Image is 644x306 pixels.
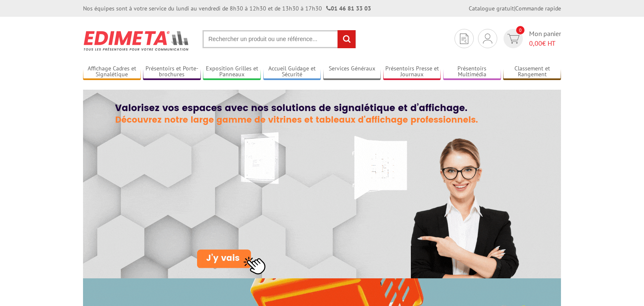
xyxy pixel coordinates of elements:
strong: 01 46 81 33 03 [326,5,371,12]
span: 0 [516,26,525,34]
a: Catalogue gratuit [469,5,514,12]
a: Présentoirs et Porte-brochures [143,65,201,79]
img: devis rapide [460,34,468,44]
a: Classement et Rangement [503,65,561,79]
a: Affichage Cadres et Signalétique [83,65,141,79]
img: devis rapide [483,34,492,44]
img: devis rapide [507,34,519,44]
a: Services Généraux [323,65,381,79]
span: Mon panier [529,29,561,48]
a: Exposition Grilles et Panneaux [203,65,261,79]
a: devis rapide 0 Mon panier 0,00€ HT [501,29,561,48]
input: Rechercher un produit ou une référence... [203,30,356,48]
img: Présentoir, panneau, stand - Edimeta - PLV, affichage, mobilier bureau, entreprise [83,25,190,56]
input: rechercher [338,30,356,48]
a: Présentoirs Presse et Journaux [383,65,441,79]
span: 0,00 [529,39,542,47]
div: Nos équipes sont à votre service du lundi au vendredi de 8h30 à 12h30 et de 13h30 à 17h30 [83,4,371,13]
a: Commande rapide [515,5,561,12]
a: Accueil Guidage et Sécurité [263,65,321,79]
a: Présentoirs Multimédia [443,65,501,79]
span: € HT [529,39,561,48]
div: | [469,4,561,13]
